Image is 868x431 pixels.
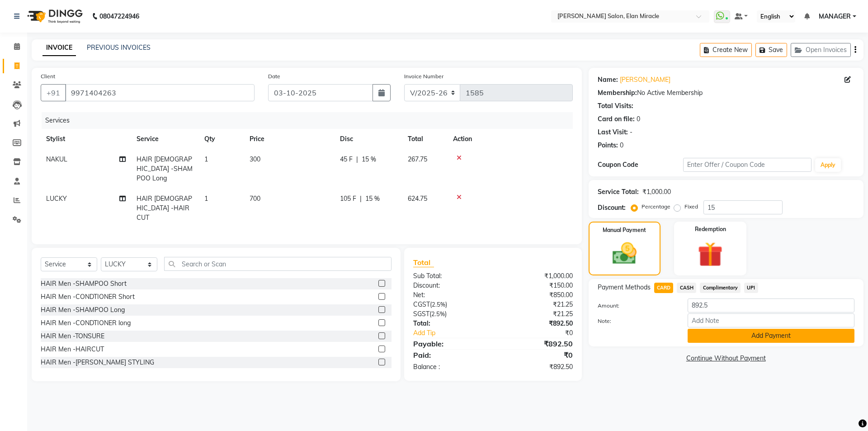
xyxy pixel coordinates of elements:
div: HAIR Men -CONDTIONER Short [41,292,135,302]
div: ₹150.00 [493,281,579,290]
div: Balance : [406,362,493,372]
div: ₹892.50 [493,338,579,349]
span: 105 F [340,194,356,204]
div: Sub Total: [406,271,493,281]
input: Search by Name/Mobile/Email/Code [65,84,255,101]
span: CARD [654,283,674,293]
button: Add Payment [688,329,854,343]
span: MANAGER [819,12,851,21]
div: Coupon Code [598,160,683,170]
label: Note: [591,317,681,325]
div: Service Total: [598,187,639,197]
div: Total Visits: [598,101,633,111]
div: No Active Membership [598,88,854,98]
input: Amount [688,298,854,313]
label: Redemption [695,225,726,233]
a: Add Tip [406,328,507,338]
div: ( ) [406,300,493,309]
span: 45 F [340,155,353,164]
div: Discount: [598,203,626,213]
div: 0 [637,114,640,124]
a: Continue Without Payment [590,354,862,363]
span: Total [413,258,434,267]
div: Net: [406,290,493,300]
img: _gift.svg [690,239,731,270]
span: CGST [413,300,430,308]
input: Search or Scan [164,257,392,271]
div: HAIR Men -SHAMPOO Long [41,305,125,315]
div: HAIR Men -[PERSON_NAME] STYLING [41,358,154,367]
span: 700 [250,194,260,203]
span: | [360,194,362,204]
div: Name: [598,75,618,85]
div: Discount: [406,281,493,290]
a: INVOICE [42,40,76,56]
div: Points: [598,141,618,150]
span: 2.5% [431,310,445,317]
div: ₹0 [493,350,579,360]
th: Stylist [41,129,131,149]
img: _cash.svg [605,240,644,267]
span: | [356,155,358,164]
th: Disc [335,129,402,149]
span: HAIR [DEMOGRAPHIC_DATA] -HAIRCUT [137,194,192,222]
div: ( ) [406,309,493,319]
span: UPI [744,283,758,293]
span: 1 [204,194,208,203]
div: ₹21.25 [493,300,579,309]
div: HAIR Men -CONDTIONER long [41,318,131,328]
div: HAIR Men -SHAMPOO Short [41,279,127,289]
label: Client [41,72,55,81]
div: Paid: [406,350,493,360]
th: Total [402,129,448,149]
a: PREVIOUS INVOICES [87,43,151,52]
button: Save [755,43,787,57]
span: 2.5% [432,301,445,308]
div: Services [42,112,580,129]
span: LUCKY [46,194,67,203]
div: HAIR Men -TONSURE [41,332,104,341]
label: Amount: [591,302,681,310]
label: Percentage [642,203,670,211]
span: Payment Methods [598,283,651,292]
label: Fixed [684,203,698,211]
button: Open Invoices [791,43,851,57]
span: SGST [413,310,429,318]
div: Membership: [598,88,637,98]
img: logo [23,4,85,29]
button: Apply [815,158,841,172]
span: 267.75 [408,155,427,163]
div: Card on file: [598,114,635,124]
th: Action [448,129,573,149]
span: 624.75 [408,194,427,203]
label: Manual Payment [603,226,646,234]
span: 1 [204,155,208,163]
div: ₹850.00 [493,290,579,300]
div: Payable: [406,338,493,349]
div: Total: [406,319,493,328]
input: Add Note [688,313,854,327]
th: Price [244,129,335,149]
th: Qty [199,129,244,149]
div: ₹892.50 [493,362,579,372]
a: [PERSON_NAME] [620,75,670,85]
th: Service [131,129,199,149]
span: NAKUL [46,155,67,163]
span: 15 % [362,155,376,164]
input: Enter Offer / Coupon Code [683,158,811,172]
span: CASH [677,283,696,293]
label: Date [268,72,280,81]
div: ₹892.50 [493,319,579,328]
button: +91 [41,84,66,101]
div: 0 [620,141,623,150]
button: Create New [700,43,752,57]
div: HAIR Men -HAIRCUT [41,345,104,354]
b: 08047224946 [99,4,139,29]
div: ₹0 [507,328,579,338]
label: Invoice Number [404,72,443,81]
span: HAIR [DEMOGRAPHIC_DATA] -SHAMPOO Long [137,155,193,182]
div: ₹21.25 [493,309,579,319]
span: 15 % [365,194,380,204]
div: Last Visit: [598,128,628,137]
span: Complimentary [700,283,741,293]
